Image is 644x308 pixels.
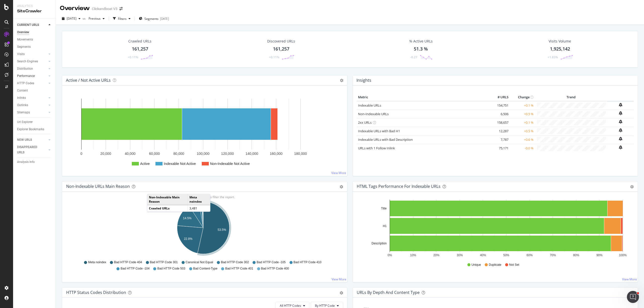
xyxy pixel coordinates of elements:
div: Visits Volume [549,39,571,44]
div: Sitemaps [17,110,30,115]
button: Segments[DATE] [137,15,171,23]
div: Distribution [17,66,33,71]
td: +0.6 % [510,135,535,144]
span: Bad Content-Type [193,267,218,271]
div: [DATE] [160,17,169,21]
a: URLs with 1 Follow Inlink [358,146,395,150]
text: 160,000 [270,152,283,156]
span: All HTTP Codes [280,303,301,308]
text: 180,000 [294,152,307,156]
div: DISAPPEARED URLS [17,145,43,155]
div: Content [17,88,28,93]
text: 100,000 [197,152,210,156]
text: 20% [433,253,439,257]
a: Url Explorer [17,119,52,125]
span: Unique [471,263,481,267]
text: Active [140,162,150,166]
text: 10% [410,253,416,257]
text: Title [381,207,387,210]
text: Indexable Not Active [164,162,196,166]
div: gear [340,291,343,295]
div: HTTP Codes [17,81,34,86]
text: 140,000 [246,152,258,156]
td: 154,751 [490,101,510,110]
td: +0.5 % [510,110,535,118]
a: Distribution [17,66,47,71]
text: 20,000 [100,152,111,156]
div: 161,257 [132,46,148,52]
td: +0.5 % [510,127,535,135]
div: CURRENT URLS [17,22,39,28]
text: 80% [573,253,579,257]
div: A chart. [66,200,340,258]
span: Segments [144,17,158,21]
text: 90% [596,253,602,257]
i: Options [340,79,343,82]
div: Discovered URLs [267,39,295,44]
th: Change [510,94,535,101]
div: bell-plus [619,103,622,107]
span: Bad HTTP Code 404 [114,260,142,265]
th: # URLS [490,94,510,101]
text: 60% [527,253,533,257]
div: Search Engines [17,59,38,64]
a: Movements [17,37,52,42]
div: 1,925,142 [550,46,570,52]
text: 100% [619,253,627,257]
td: 158,657 [490,118,510,127]
a: Explorer Bookmarks [17,127,52,132]
a: Inlinks [17,95,47,101]
text: 0 [80,152,83,156]
text: 70% [550,253,556,257]
div: bell-plus [619,111,622,115]
div: Non-Indexable URLs Main Reason [66,184,130,189]
span: Bad HTTP Code -104 [120,267,149,271]
span: Bad HTTP Code 410 [294,260,321,265]
td: 75,171 [490,144,510,152]
span: Bad HTTP Code -105 [257,260,286,265]
div: URLs by Depth and Content Type [357,290,420,295]
td: 6,506 [490,110,510,118]
text: 53.5% [218,228,226,232]
div: Analytics [17,4,52,8]
div: HTML Tags Performance for Indexable URLs [357,184,440,189]
a: Non-Indexable URLs [358,112,389,116]
div: % Active URLs [409,39,433,44]
h4: Insights [356,77,371,84]
div: Outlinks [17,103,28,108]
button: Previous [87,15,107,23]
a: Performance [17,73,47,79]
div: 161,257 [273,46,289,52]
a: Analysis Info [17,159,52,165]
span: Meta noindex [88,260,106,265]
a: View More [331,171,346,175]
a: Visits [17,52,47,57]
span: Bad HTTP Code 503 [157,267,185,271]
text: 14.5% [183,216,191,220]
text: 60,000 [149,152,160,156]
text: Description [372,242,387,245]
iframe: Intercom live chat [627,291,639,303]
text: 40% [480,253,486,257]
td: 7,787 [490,135,510,144]
a: 2xx URLs [358,120,372,125]
text: 22.8% [184,237,192,241]
a: Overview [17,30,52,35]
h4: Active / Not Active URLs [66,77,111,84]
span: Bad HTTP Code 301 [150,260,178,265]
a: HTTP Codes [17,81,47,86]
a: Segments [17,44,52,50]
button: [DATE] [60,15,83,23]
a: Indexable URLs with Bad Description [358,137,413,142]
svg: A chart. [357,200,631,258]
text: 40,000 [125,152,136,156]
td: Meta noindex [188,194,210,205]
a: NEW URLS [17,137,47,143]
div: arrow-right-arrow-left [119,7,123,11]
text: H1 [383,224,387,228]
text: 120,000 [221,152,234,156]
th: Metric [357,94,490,101]
div: Overview [17,30,29,35]
div: +0.11% [128,55,138,59]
